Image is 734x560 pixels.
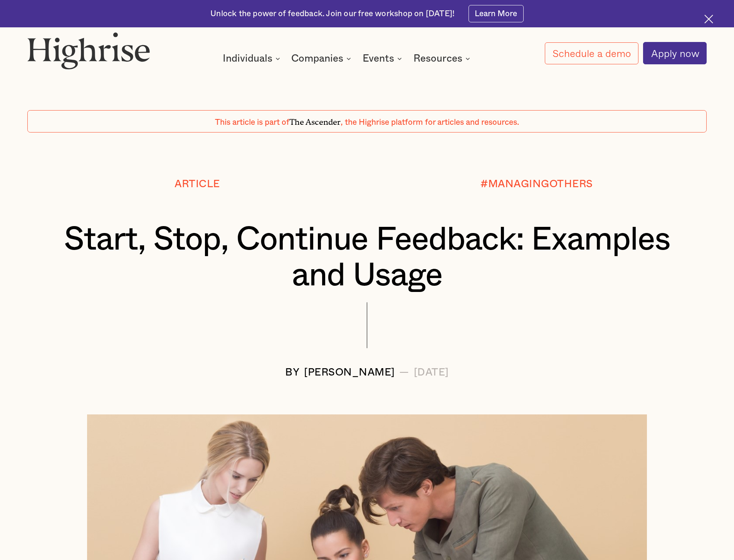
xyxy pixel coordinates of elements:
span: , the Highrise platform for articles and resources. [341,118,519,126]
span: This article is part of [215,118,289,126]
a: Schedule a demo [545,42,639,64]
div: Individuals [223,54,272,63]
img: Highrise logo [27,32,150,69]
div: [DATE] [414,367,449,378]
span: The Ascender [289,115,341,125]
h1: Start, Stop, Continue Feedback: Examples and Usage [56,222,679,294]
div: #MANAGINGOTHERS [480,178,593,189]
img: Cross icon [704,15,713,23]
div: Resources [413,54,462,63]
div: Companies [291,54,343,63]
div: Individuals [223,54,282,63]
div: Resources [413,54,472,63]
div: [PERSON_NAME] [304,367,395,378]
div: Events [363,54,404,63]
a: Apply now [643,42,707,64]
div: — [399,367,409,378]
div: Companies [291,54,353,63]
div: Article [175,178,220,189]
div: Unlock the power of feedback. Join our free workshop on [DATE]! [210,8,455,19]
div: Events [363,54,394,63]
a: Learn More [469,5,524,22]
div: BY [285,367,299,378]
